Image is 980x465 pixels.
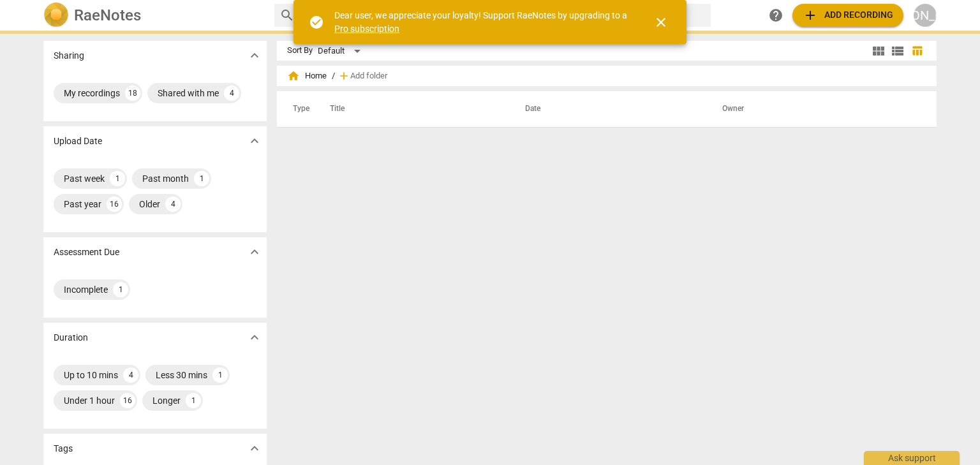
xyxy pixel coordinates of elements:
div: Dear user, we appreciate your loyalty! Support RaeNotes by upgrading to a [334,9,630,35]
button: Show more [245,439,264,458]
div: Past year [64,198,101,210]
div: Older [139,198,160,210]
div: Ask support [864,451,960,465]
div: Shared with me [158,87,219,100]
div: 1 [113,282,128,297]
div: 4 [224,85,239,101]
span: close [653,15,669,30]
button: Show more [245,46,264,65]
a: Help [764,4,787,27]
div: 4 [123,367,138,383]
div: 1 [186,393,201,408]
span: view_list [890,43,905,59]
div: Up to 10 mins [64,369,118,381]
img: Logo [43,3,69,28]
button: Show more [245,328,264,347]
span: add [803,8,818,23]
a: Pro subscription [334,24,399,34]
span: add [338,70,350,82]
div: Longer [152,394,181,407]
span: search [279,8,295,23]
div: 1 [194,171,209,186]
div: Past week [64,172,105,185]
p: Duration [54,331,88,344]
th: Title [315,91,510,127]
div: Past month [142,172,189,185]
div: 4 [165,196,181,212]
button: List view [888,41,907,61]
div: Sort By [287,46,313,55]
p: Sharing [54,49,84,63]
div: Incomplete [64,283,108,296]
th: Owner [707,91,923,127]
div: Default [318,41,365,61]
p: Assessment Due [54,246,119,259]
button: Show more [245,131,264,151]
span: Add folder [350,71,387,81]
button: [PERSON_NAME] [914,4,937,27]
button: Tile view [869,41,888,61]
span: expand_more [247,441,262,456]
span: check_circle [309,15,324,30]
span: expand_more [247,330,262,345]
th: Type [283,91,315,127]
div: 1 [212,367,228,383]
div: 1 [110,171,125,186]
span: / [332,71,335,81]
span: table_chart [911,45,923,57]
span: expand_more [247,48,262,63]
span: expand_more [247,133,262,149]
span: Home [287,70,327,82]
a: LogoRaeNotes [43,3,264,28]
button: Show more [245,242,264,262]
span: expand_more [247,244,262,260]
div: 16 [107,196,122,212]
div: 18 [125,85,140,101]
p: Tags [54,442,73,455]
th: Date [510,91,707,127]
div: Less 30 mins [156,369,207,381]
button: Upload [792,4,903,27]
span: home [287,70,300,82]
button: Close [646,7,676,38]
span: help [768,8,783,23]
div: 16 [120,393,135,408]
p: Upload Date [54,135,102,148]
button: Table view [907,41,926,61]
h2: RaeNotes [74,6,141,24]
span: Add recording [803,8,893,23]
div: My recordings [64,87,120,100]
div: Under 1 hour [64,394,115,407]
span: view_module [871,43,886,59]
